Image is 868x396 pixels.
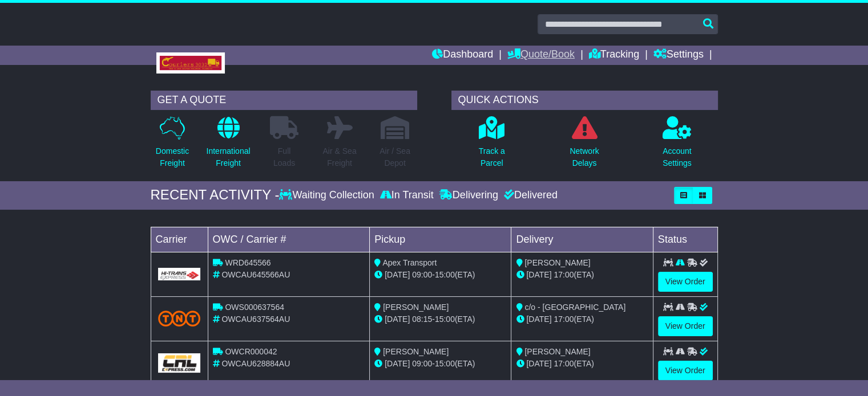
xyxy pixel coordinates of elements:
span: [PERSON_NAME] [524,258,590,267]
div: - (ETA) [374,313,506,325]
td: Pickup [370,227,511,252]
img: GetCarrierServiceLogo [158,353,201,373]
span: [PERSON_NAME] [383,303,449,312]
td: OWC / Carrier # [208,227,370,252]
a: Track aParcel [478,116,506,175]
p: International Freight [206,145,250,169]
td: Delivery [511,227,653,252]
div: (ETA) [516,313,648,325]
span: [DATE] [385,359,410,368]
div: GET A QUOTE [151,91,417,110]
span: 17:00 [554,359,574,368]
span: [DATE] [385,315,410,324]
td: Carrier [151,227,208,252]
a: View Order [658,361,713,381]
span: [DATE] [526,359,551,368]
a: DomesticFreight [155,116,189,175]
p: Account Settings [663,145,692,169]
span: [PERSON_NAME] [383,347,449,356]
p: Network Delays [570,145,599,169]
span: 17:00 [554,315,574,324]
span: 15:00 [435,359,455,368]
p: Domestic Freight [156,145,189,169]
div: Delivered [501,189,558,202]
span: 15:00 [435,315,455,324]
span: [DATE] [526,270,551,279]
span: 09:00 [412,359,432,368]
span: OWCR000042 [225,347,277,356]
a: Tracking [589,46,639,65]
span: 09:00 [412,270,432,279]
a: Quote/Book [507,46,575,65]
span: c/o - [GEOGRAPHIC_DATA] [524,303,625,312]
p: Air & Sea Freight [322,145,356,169]
span: OWCAU645566AU [221,270,290,279]
a: AccountSettings [662,116,692,175]
p: Track a Parcel [479,145,505,169]
img: TNT_Domestic.png [158,311,201,326]
span: 08:15 [412,315,432,324]
span: Apex Transport [382,258,437,267]
span: [PERSON_NAME] [524,347,590,356]
a: Dashboard [432,46,493,65]
span: [DATE] [385,270,410,279]
span: OWS000637564 [225,303,284,312]
div: QUICK ACTIONS [451,91,718,110]
img: GetCarrierServiceLogo [158,268,201,280]
a: View Order [658,272,713,292]
div: In Transit [377,189,437,202]
span: OWCAU628884AU [221,359,290,368]
p: Full Loads [270,145,298,169]
div: (ETA) [516,269,648,281]
span: 15:00 [435,270,455,279]
td: Status [653,227,717,252]
span: 17:00 [554,270,574,279]
div: (ETA) [516,358,648,370]
div: - (ETA) [374,358,506,370]
span: WRD645566 [225,258,271,267]
a: View Order [658,316,713,336]
span: [DATE] [526,315,551,324]
div: Delivering [437,189,501,202]
a: InternationalFreight [205,116,251,175]
div: RECENT ACTIVITY - [151,187,280,203]
p: Air / Sea Depot [380,145,410,169]
a: NetworkDelays [569,116,599,175]
div: Waiting Collection [279,189,377,202]
div: - (ETA) [374,269,506,281]
span: OWCAU637564AU [221,315,290,324]
a: Settings [653,46,704,65]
